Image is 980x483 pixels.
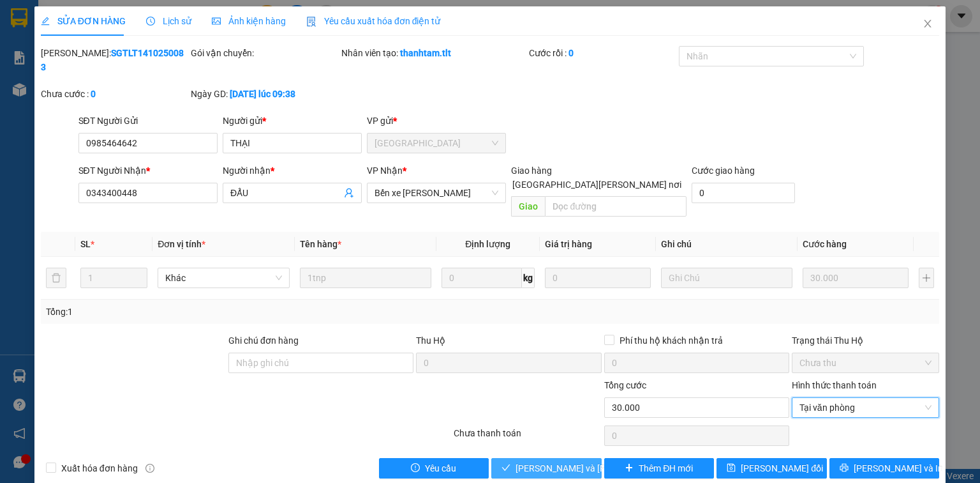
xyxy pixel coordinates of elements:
[792,380,877,390] label: Hình thức thanh toán
[228,353,413,373] input: Ghi chú đơn hàng
[41,87,188,101] div: Chưa cước :
[501,463,510,473] span: check
[465,239,510,249] span: Định lượng
[375,134,498,153] span: Sài Gòn
[625,463,634,473] span: plus
[614,333,728,348] span: Phí thu hộ khách nhận trả
[803,239,847,249] span: Cước hàng
[661,268,792,288] input: Ghi Chú
[516,461,688,475] span: [PERSON_NAME] và [PERSON_NAME] hàng
[400,48,451,58] b: thanhtam.tlt
[341,46,526,60] div: Nhân viên tạo:
[511,196,545,217] span: Giao
[78,164,218,178] div: SĐT Người Nhận
[344,188,354,198] span: user-add
[545,239,592,249] span: Giá trị hàng
[529,46,676,60] div: Cước rồi :
[46,305,379,319] div: Tổng: 1
[306,16,441,26] span: Yêu cầu xuất hóa đơn điện tử
[840,463,849,473] span: printer
[228,335,299,346] label: Ghi chú đơn hàng
[507,178,687,192] span: [GEOGRAPHIC_DATA][PERSON_NAME] nơi
[411,463,420,473] span: exclamation-circle
[41,48,184,72] b: SGTLT1410250083
[910,6,946,42] button: Close
[716,458,827,479] button: save[PERSON_NAME] đổi
[212,16,286,26] span: Ảnh kiện hàng
[854,461,943,475] span: [PERSON_NAME] và In
[80,239,91,249] span: SL
[511,165,552,176] span: Giao hàng
[792,333,939,348] div: Trạng thái Thu Hộ
[223,164,362,178] div: Người nhận
[158,239,205,249] span: Đơn vị tính
[692,165,755,176] label: Cước giao hàng
[568,48,574,58] b: 0
[375,183,498,203] span: Bến xe Tiền Giang
[919,268,934,288] button: plus
[41,46,188,74] div: [PERSON_NAME]:
[367,114,506,128] div: VP gửi
[452,426,602,448] div: Chưa thanh toán
[300,268,431,288] input: VD: Bàn, Ghế
[146,17,155,26] span: clock-circle
[230,89,295,99] b: [DATE] lúc 09:38
[741,461,823,475] span: [PERSON_NAME] đổi
[604,380,646,390] span: Tổng cước
[379,458,489,479] button: exclamation-circleYêu cầu
[692,183,795,203] input: Cước giao hàng
[91,89,96,99] b: 0
[56,461,143,475] span: Xuất hóa đơn hàng
[367,165,403,176] span: VP Nhận
[803,268,909,288] input: 0
[416,335,445,346] span: Thu Hộ
[545,196,687,217] input: Dọc đường
[545,268,651,288] input: 0
[799,353,932,372] span: Chưa thu
[923,19,933,29] span: close
[212,17,221,26] span: picture
[145,464,154,473] span: info-circle
[829,458,940,479] button: printer[PERSON_NAME] và In
[799,398,932,417] span: Tại văn phòng
[522,268,535,288] span: kg
[165,268,281,287] span: Khác
[656,232,798,257] th: Ghi chú
[191,87,338,101] div: Ngày GD:
[41,16,126,26] span: SỬA ĐƠN HÀNG
[425,461,456,475] span: Yêu cầu
[727,463,736,473] span: save
[191,46,338,60] div: Gói vận chuyển:
[491,458,602,479] button: check[PERSON_NAME] và [PERSON_NAME] hàng
[223,114,362,128] div: Người gửi
[604,458,715,479] button: plusThêm ĐH mới
[639,461,693,475] span: Thêm ĐH mới
[300,239,341,249] span: Tên hàng
[46,268,66,288] button: delete
[306,17,316,27] img: icon
[41,17,50,26] span: edit
[78,114,218,128] div: SĐT Người Gửi
[146,16,191,26] span: Lịch sử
